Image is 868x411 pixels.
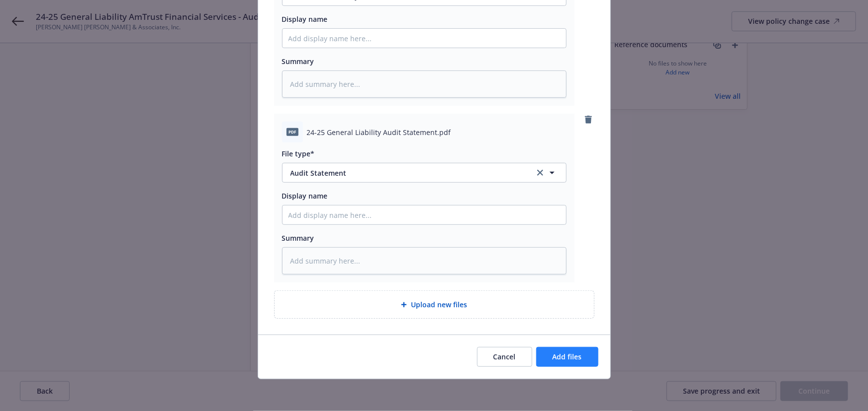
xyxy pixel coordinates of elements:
[274,290,594,319] div: Upload new files
[282,163,567,183] button: Audit Statementclear selection
[282,149,315,158] span: File type*
[283,29,566,48] input: Add display name here...
[582,114,594,126] a: remove
[553,352,582,361] span: Add files
[411,299,467,310] span: Upload new files
[493,352,516,361] span: Cancel
[307,127,451,137] span: 24-25 General Liability Audit Statement.pdf
[282,57,314,66] span: Summary
[282,14,328,24] span: Display name
[287,128,298,136] span: pdf
[282,191,328,201] span: Display name
[283,205,566,224] input: Add display name here...
[477,347,532,367] button: Cancel
[282,233,314,243] span: Summary
[290,168,521,178] span: Audit Statement
[534,167,546,179] a: clear selection
[536,347,598,367] button: Add files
